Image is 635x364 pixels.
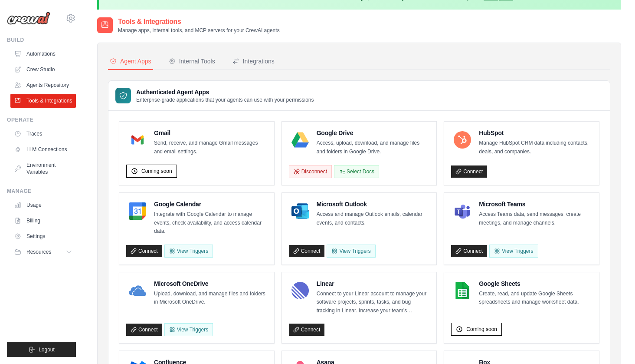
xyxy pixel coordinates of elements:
img: Microsoft Teams Logo [454,202,471,220]
h3: Authenticated Agent Apps [136,88,314,96]
h4: Google Sheets [479,279,592,288]
a: Connect [289,245,325,257]
: View Triggers [164,323,213,336]
p: Access and manage Outlook emails, calendar events, and contacts. [317,210,430,227]
a: Settings [10,229,76,243]
h4: Linear [317,279,430,288]
button: Integrations [231,53,276,70]
a: Traces [10,127,76,141]
: View Triggers [327,245,375,258]
a: Usage [10,198,76,212]
img: Logo [7,12,50,25]
button: Logout [7,342,76,357]
button: Disconnect [289,165,332,178]
h4: Microsoft Teams [479,200,592,208]
p: Integrate with Google Calendar to manage events, check availability, and access calendar data. [154,210,267,236]
h4: Microsoft Outlook [317,200,430,208]
h2: Tools & Integrations [118,17,280,27]
img: Microsoft Outlook Logo [291,202,309,220]
p: Enterprise-grade applications that your agents can use with your permissions [136,96,314,103]
img: Google Calendar Logo [129,202,146,220]
div: Integrations [232,57,275,66]
a: Billing [10,214,76,228]
p: Upload, download, and manage files and folders in Microsoft OneDrive. [154,290,267,307]
img: Google Sheets Logo [454,282,471,299]
p: Manage HubSpot CRM data including contacts, deals, and companies. [479,139,592,156]
img: Linear Logo [291,282,309,299]
button: Agent Apps [108,53,153,70]
div: Operate [7,116,76,123]
img: Google Drive Logo [291,131,309,149]
p: Manage apps, internal tools, and MCP servers for your CrewAI agents [118,27,280,34]
: View Triggers [489,245,538,258]
h4: Gmail [154,129,267,137]
img: Microsoft OneDrive Logo [129,282,146,299]
a: Connect [289,324,325,336]
a: Agents Repository [10,78,76,92]
p: Connect to your Linear account to manage your software projects, sprints, tasks, and bug tracking... [317,290,430,315]
span: Coming soon [466,326,497,333]
button: Internal Tools [167,53,217,70]
p: Access, upload, download, and manage files and folders in Google Drive. [317,139,430,156]
h4: Microsoft OneDrive [154,279,267,288]
h4: HubSpot [479,129,592,137]
a: Connect [451,245,487,257]
button: Resources [10,245,76,259]
a: Connect [126,324,162,336]
a: LLM Connections [10,142,76,156]
a: Environment Variables [10,158,76,179]
p: Send, receive, and manage Gmail messages and email settings. [154,139,267,156]
img: Gmail Logo [129,131,146,149]
h4: Google Drive [317,129,430,137]
a: Connect [451,165,487,178]
span: Resources [26,248,51,255]
div: Internal Tools [169,57,215,66]
a: Crew Studio [10,63,76,76]
a: Connect [126,245,162,257]
span: Logout [39,346,55,353]
span: Coming soon [141,168,172,175]
img: HubSpot Logo [454,131,471,149]
a: Automations [10,47,76,61]
p: Create, read, and update Google Sheets spreadsheets and manage worksheet data. [479,290,592,307]
button: View Triggers [164,245,213,258]
div: Agent Apps [110,57,151,66]
p: Access Teams data, send messages, create meetings, and manage channels. [479,210,592,227]
div: Build [7,36,76,43]
h4: Google Calendar [154,200,267,208]
div: Manage [7,188,76,195]
a: Tools & Integrations [10,94,76,108]
button: Select Docs [334,165,379,178]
